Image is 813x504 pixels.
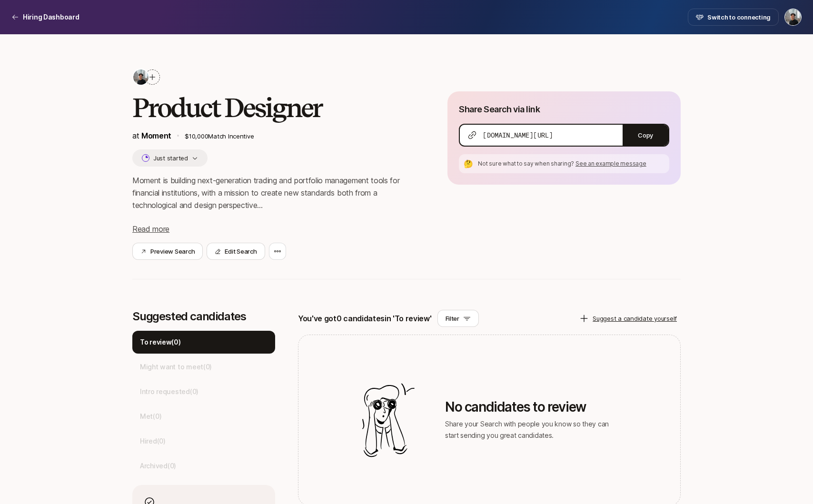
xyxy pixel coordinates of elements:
[140,336,181,348] p: To review ( 0 )
[445,399,616,415] p: No candidates to review
[207,243,265,260] button: Edit Search
[141,131,171,140] a: Moment
[298,312,432,325] p: You've got 0 candidates in 'To review'
[707,12,771,22] span: Switch to connecting
[132,129,171,142] p: at
[784,9,802,26] button: Billy Tseng
[23,11,79,23] p: Hiring Dashboard
[445,418,616,441] p: Share your Search with people you know so they can start sending you great candidates.
[362,383,415,457] img: Illustration for empty candidates
[459,103,540,116] p: Share Search via link
[483,130,553,140] span: [DOMAIN_NAME][URL]
[688,9,779,26] button: Switch to connecting
[478,159,665,168] p: Not sure what to say when sharing?
[132,224,169,234] span: Read more
[133,69,149,85] img: 48213564_d349_4c7a_bc3f_3e31999807fd.jfif
[575,160,646,167] span: See an example message
[140,361,212,373] p: Might want to meet ( 0 )
[140,460,176,472] p: Archived ( 0 )
[132,93,417,122] h2: Product Designer
[132,243,203,260] button: Preview Search
[140,435,166,447] p: Hired ( 0 )
[593,314,677,323] p: Suggest a candidate yourself
[185,131,417,141] p: $10,000 Match Incentive
[437,310,479,327] button: Filter
[785,9,801,25] img: Billy Tseng
[463,158,474,169] div: 🤔
[132,310,275,323] p: Suggested candidates
[140,386,198,397] p: Intro requested ( 0 )
[623,125,668,146] button: Copy
[132,174,417,211] p: Moment is building next-generation trading and portfolio management tools for financial instituti...
[132,149,208,167] button: Just started
[140,411,161,422] p: Met ( 0 )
